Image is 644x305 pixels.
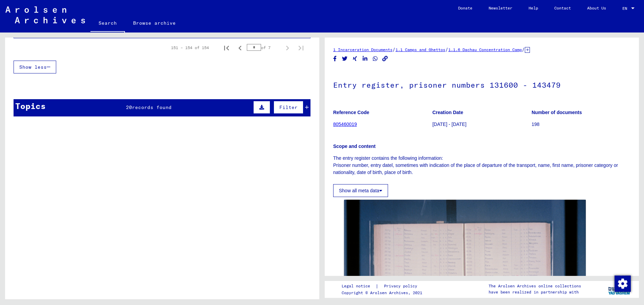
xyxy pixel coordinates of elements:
[448,47,522,52] a: 1.1.6 Dachau Concentration Camp
[294,41,308,55] button: Last page
[331,55,339,63] button: Share on Facebook
[607,281,632,298] img: yv_logo.png
[432,110,463,115] b: Creation Date
[5,6,85,23] img: Arolsen_neg.svg
[379,283,425,290] a: Privacy policy
[395,47,445,52] a: 1.1 Camps and Ghettos
[333,122,357,127] a: 805460019
[233,41,247,55] button: Previous page
[279,104,298,110] span: Filter
[445,46,448,52] span: /
[274,101,303,114] button: Filter
[351,55,359,63] button: Share on Xing
[126,104,132,110] span: 20
[14,61,56,73] button: Show less
[362,55,369,63] button: Share on LinkedIn
[125,15,184,31] a: Browse archive
[522,46,525,52] span: /
[342,283,375,290] a: Legal notice
[281,41,294,55] button: Next page
[614,275,630,291] div: Change consent
[333,69,630,99] h1: Entry register, prisoner numbers 131600 - 143479
[132,104,172,110] span: records found
[333,47,392,52] a: 1 Incarceration Documents
[622,6,630,11] span: EN
[382,55,389,63] button: Copy link
[19,64,47,70] span: Show less
[489,289,581,295] p: have been realized in partnership with
[220,41,233,55] button: First page
[342,283,425,290] div: |
[333,155,630,176] p: The entry register contains the following information: Prisoner number, entry datel, sometimes wi...
[90,15,125,32] a: Search
[15,100,46,112] div: Topics
[341,55,348,63] button: Share on Twitter
[333,144,375,149] b: Scope and content
[489,283,581,289] p: The Arolsen Archives online collections
[333,110,369,115] b: Reference Code
[333,184,388,197] button: Show all meta data
[432,121,531,128] p: [DATE] - [DATE]
[615,276,631,292] img: Change consent
[171,45,209,51] div: 151 – 154 of 154
[392,46,395,52] span: /
[532,110,582,115] b: Number of documents
[342,290,425,296] p: Copyright © Arolsen Archives, 2021
[532,121,630,128] p: 198
[372,55,379,63] button: Share on WhatsApp
[247,44,281,51] div: of 7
